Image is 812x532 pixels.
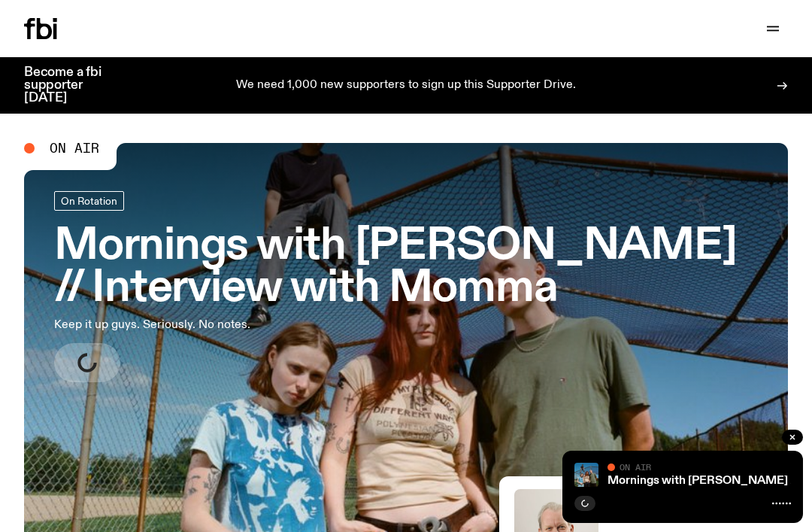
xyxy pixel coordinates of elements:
[54,191,758,382] a: Mornings with [PERSON_NAME] // Interview with MommaKeep it up guys. Seriously. No notes.
[24,66,120,105] h3: Become a fbi supporter [DATE]
[61,195,117,206] span: On Rotation
[236,79,576,93] p: We need 1,000 new supporters to sign up this Supporter Drive.
[54,226,758,310] h3: Mornings with [PERSON_NAME] // Interview with Momma
[50,141,99,155] span: On Air
[54,316,439,334] p: Keep it up guys. Seriously. No notes.
[620,462,651,472] span: On Air
[54,191,124,211] a: On Rotation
